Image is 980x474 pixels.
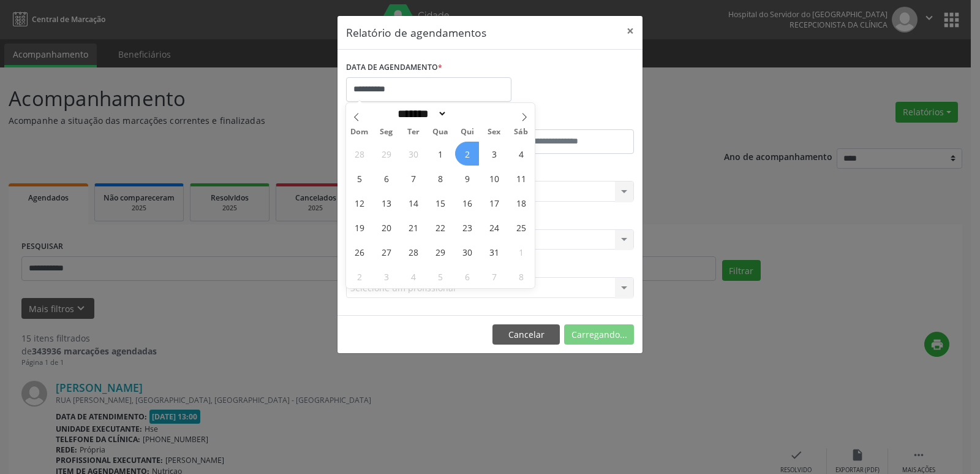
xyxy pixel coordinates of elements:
[508,128,535,136] span: Sáb
[374,191,398,215] span: Outubro 13, 2025
[428,240,452,264] span: Outubro 29, 2025
[373,128,400,136] span: Seg
[482,191,506,215] span: Outubro 17, 2025
[427,128,454,136] span: Qua
[428,191,452,215] span: Outubro 15, 2025
[374,215,398,239] span: Outubro 20, 2025
[493,110,634,129] label: ATÉ
[428,215,452,239] span: Outubro 22, 2025
[509,191,533,215] span: Outubro 18, 2025
[455,191,479,215] span: Outubro 16, 2025
[347,240,371,264] span: Outubro 26, 2025
[401,264,425,288] span: Novembro 4, 2025
[482,142,506,166] span: Outubro 3, 2025
[455,240,479,264] span: Outubro 30, 2025
[346,128,373,136] span: Dom
[401,166,425,190] span: Outubro 7, 2025
[347,264,371,288] span: Novembro 2, 2025
[492,324,560,345] button: Cancelar
[346,58,442,77] label: DATA DE AGENDAMENTO
[428,142,452,166] span: Outubro 1, 2025
[454,128,481,136] span: Qui
[481,128,508,136] span: Sex
[455,166,479,190] span: Outubro 9, 2025
[509,215,533,239] span: Outubro 25, 2025
[564,324,634,345] button: Carregando...
[509,166,533,190] span: Outubro 11, 2025
[428,166,452,190] span: Outubro 8, 2025
[400,128,427,136] span: Ter
[401,215,425,239] span: Outubro 21, 2025
[347,142,371,166] span: Setembro 28, 2025
[428,264,452,288] span: Novembro 5, 2025
[509,264,533,288] span: Novembro 8, 2025
[482,166,506,190] span: Outubro 10, 2025
[374,240,398,264] span: Outubro 27, 2025
[482,240,506,264] span: Outubro 31, 2025
[455,215,479,239] span: Outubro 23, 2025
[455,142,479,166] span: Outubro 2, 2025
[401,142,425,166] span: Setembro 30, 2025
[346,25,486,40] h5: Relatório de agendamentos
[347,166,371,190] span: Outubro 5, 2025
[401,191,425,215] span: Outubro 14, 2025
[401,240,425,264] span: Outubro 28, 2025
[374,264,398,288] span: Novembro 3, 2025
[374,142,398,166] span: Setembro 29, 2025
[347,215,371,239] span: Outubro 19, 2025
[374,166,398,190] span: Outubro 6, 2025
[393,107,447,120] select: Month
[455,264,479,288] span: Novembro 6, 2025
[482,264,506,288] span: Novembro 7, 2025
[347,191,371,215] span: Outubro 12, 2025
[509,142,533,166] span: Outubro 4, 2025
[447,107,488,120] input: Year
[482,215,506,239] span: Outubro 24, 2025
[509,240,533,264] span: Novembro 1, 2025
[618,16,643,46] button: Close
